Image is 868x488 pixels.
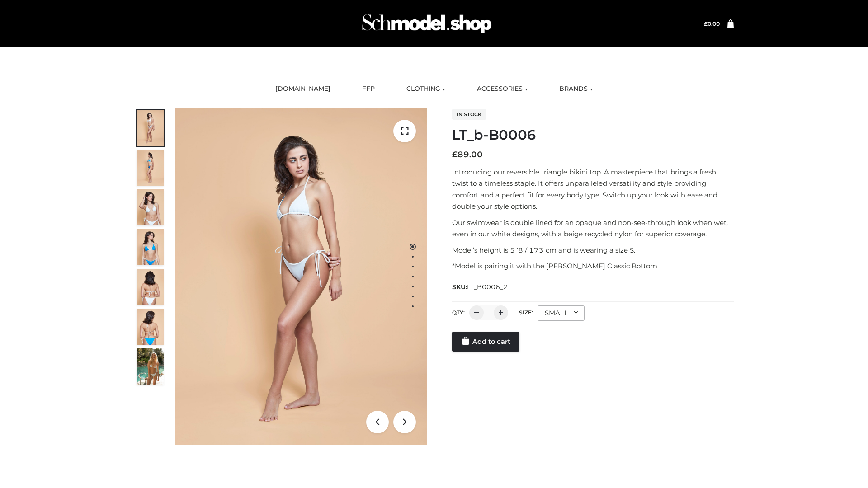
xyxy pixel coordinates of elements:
[452,332,519,352] a: Add to cart
[452,150,458,160] span: £
[519,309,533,316] label: Size:
[137,229,164,265] img: ArielClassicBikiniTop_CloudNine_AzureSky_OW114ECO_4-scaled.jpg
[452,309,465,316] label: QTY:
[137,309,164,345] img: ArielClassicBikiniTop_CloudNine_AzureSky_OW114ECO_8-scaled.jpg
[704,20,720,27] bdi: 0.00
[359,6,495,42] img: Schmodel Admin 964
[137,110,164,146] img: ArielClassicBikiniTop_CloudNine_AzureSky_OW114ECO_1-scaled.jpg
[137,269,164,305] img: ArielClassicBikiniTop_CloudNine_AzureSky_OW114ECO_7-scaled.jpg
[137,348,164,385] img: Arieltop_CloudNine_AzureSky2.jpg
[452,150,483,160] bdi: 89.00
[452,244,734,256] p: Model’s height is 5 ‘8 / 173 cm and is wearing a size S.
[467,283,508,291] span: LT_B0006_2
[452,166,734,212] p: Introducing our reversible triangle bikini top. A masterpiece that brings a fresh twist to a time...
[269,79,337,99] a: [DOMAIN_NAME]
[538,305,585,321] div: SMALL
[452,127,734,143] h1: LT_b-B0006
[552,79,599,99] a: BRANDS
[400,79,452,99] a: CLOTHING
[452,109,486,120] span: In stock
[452,282,509,292] span: SKU:
[137,150,164,186] img: ArielClassicBikiniTop_CloudNine_AzureSky_OW114ECO_2-scaled.jpg
[175,108,427,445] img: LT_b-B0006
[137,189,164,225] img: ArielClassicBikiniTop_CloudNine_AzureSky_OW114ECO_3-scaled.jpg
[452,217,734,240] p: Our swimwear is double lined for an opaque and non-see-through look when wet, even in our white d...
[470,79,534,99] a: ACCESSORIES
[704,20,708,27] span: £
[355,79,382,99] a: FFP
[452,260,734,272] p: *Model is pairing it with the [PERSON_NAME] Classic Bottom
[704,20,720,27] a: £0.00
